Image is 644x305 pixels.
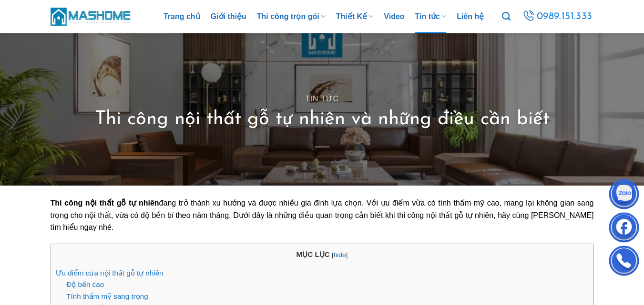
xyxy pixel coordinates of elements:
[521,8,594,25] a: 0989.151.333
[95,107,550,132] h1: Thi công nội thất gỗ tự nhiên và những điều cần biết
[346,251,348,258] span: ]
[66,292,148,300] a: Tính thẩm mỹ sang trọng
[56,249,589,260] p: MỤC LỤC
[51,199,159,207] strong: Thi công nội thất gỗ tự nhiên
[610,181,638,210] img: Zalo
[332,251,334,258] span: [
[305,95,339,103] a: Tin tức
[610,248,638,276] img: Phone
[610,215,638,243] img: Facebook
[537,9,593,25] span: 0989.151.333
[502,7,511,27] a: Tìm kiếm
[334,251,346,258] a: hide
[66,280,104,288] a: Độ bền cao
[51,6,132,27] img: MasHome – Tổng Thầu Thiết Kế Và Xây Nhà Trọn Gói
[56,269,164,277] a: Ưu điểm của nội thất gỗ tự nhiên
[51,199,594,231] span: đang trở thành xu hướng và được nhiều gia đình lựa chọn. Với ưu điểm vừa có tính thẩm mỹ cao, man...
